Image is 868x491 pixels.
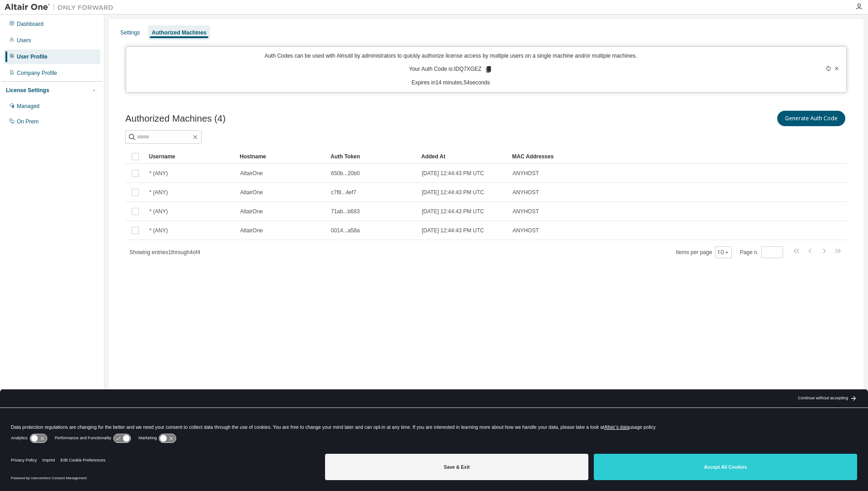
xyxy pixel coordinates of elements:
[331,227,360,234] span: 0014...a58a
[513,189,539,196] span: ANYHOST
[240,149,323,164] div: Hostname
[331,208,360,215] span: 71ab...b683
[17,20,44,28] div: Dashboard
[149,149,232,164] div: Username
[331,170,360,177] span: 650b...20b0
[17,53,47,60] div: User Profile
[17,69,57,77] div: Company Profile
[149,208,168,215] span: * (ANY)
[149,227,168,234] span: * (ANY)
[240,208,263,215] span: AltairOne
[120,29,140,36] div: Settings
[129,249,200,255] span: Showing entries 1 through 4 of 4
[149,170,168,177] span: * (ANY)
[422,208,484,215] span: [DATE] 12:44:43 PM UTC
[6,87,49,94] div: License Settings
[422,227,484,234] span: [DATE] 12:44:43 PM UTC
[513,227,539,234] span: ANYHOST
[152,29,207,36] div: Authorized Machines
[421,149,505,164] div: Added At
[149,189,168,196] span: * (ANY)
[513,208,539,215] span: ANYHOST
[717,249,730,256] button: 10
[240,189,263,196] span: AltairOne
[125,113,226,124] span: Authorized Machines (4)
[17,37,31,44] div: Users
[331,189,356,196] span: c7f8...4ef7
[240,170,263,177] span: AltairOne
[240,227,263,234] span: AltairOne
[17,103,39,110] div: Managed
[422,189,484,196] span: [DATE] 12:44:43 PM UTC
[740,246,783,258] span: Page n.
[422,170,484,177] span: [DATE] 12:44:43 PM UTC
[17,118,39,125] div: On Prem
[330,149,414,164] div: Auth Token
[5,3,118,12] img: Altair One
[676,246,732,258] span: Items per page
[132,52,770,60] p: Auth Codes can be used with Almutil by administrators to quickly authorize license access by mult...
[513,170,539,177] span: ANYHOST
[132,79,770,87] p: Expires in 14 minutes, 54 seconds
[777,111,845,126] button: Generate Auth Code
[409,65,493,74] p: Your Auth Code is: IDQ7XGEZ
[512,149,752,164] div: MAC Addresses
